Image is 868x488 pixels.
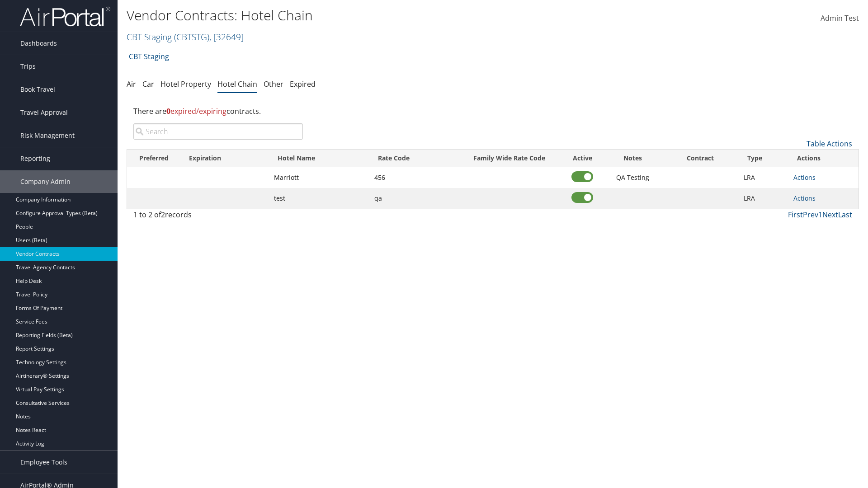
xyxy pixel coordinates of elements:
span: Reporting [20,147,50,170]
a: CBT Staging [127,31,244,43]
td: test [269,188,370,209]
span: expired/expiring [166,106,226,116]
td: LRA [739,188,789,209]
th: Contract: activate to sort column ascending [661,150,739,167]
a: Prev [803,210,818,220]
th: Preferred: activate to sort column ascending [127,150,181,167]
img: airportal-logo.png [20,6,110,27]
span: 2 [161,210,165,220]
a: CBT Staging [129,47,169,66]
div: There are contracts. [127,99,859,123]
span: Book Travel [20,78,55,101]
td: Marriott [269,167,370,188]
a: Air [127,79,136,89]
th: Hotel Name: activate to sort column ascending [269,150,370,167]
span: Trips [20,55,36,78]
td: qa [370,188,458,209]
span: QA Testing [616,173,649,182]
strong: 0 [166,106,170,116]
th: Expiration: activate to sort column ascending [181,150,269,167]
span: Company Admin [20,170,71,193]
a: Last [838,210,852,220]
a: Hotel Property [160,79,211,89]
th: Type: activate to sort column ascending [739,150,789,167]
a: Next [822,210,838,220]
h1: Vendor Contracts: Hotel Chain [127,6,615,25]
a: Table Actions [807,139,852,149]
th: Actions [789,150,859,167]
th: Family Wide Rate Code: activate to sort column ascending [457,150,561,167]
a: 1 [818,210,822,220]
span: ( CBTSTG ) [174,31,209,43]
a: Admin Test [821,5,859,33]
a: Expired [290,79,316,89]
div: 1 to 2 of records [133,209,303,225]
td: LRA [739,167,789,188]
span: Employee Tools [20,451,67,474]
a: Other [264,79,283,89]
span: Dashboards [20,32,57,55]
th: Active: activate to sort column ascending [561,150,604,167]
th: Notes: activate to sort column ascending [604,150,662,167]
th: Rate Code: activate to sort column ascending [370,150,458,167]
span: Admin Test [821,13,859,23]
span: , [ 32649 ] [209,31,244,43]
a: Hotel Chain [217,79,257,89]
a: Actions [793,173,816,182]
a: Car [142,79,154,89]
a: First [788,210,803,220]
td: 456 [370,167,458,188]
a: Actions [793,194,816,202]
span: Risk Management [20,124,75,147]
input: Search [133,123,303,140]
span: Travel Approval [20,101,68,124]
